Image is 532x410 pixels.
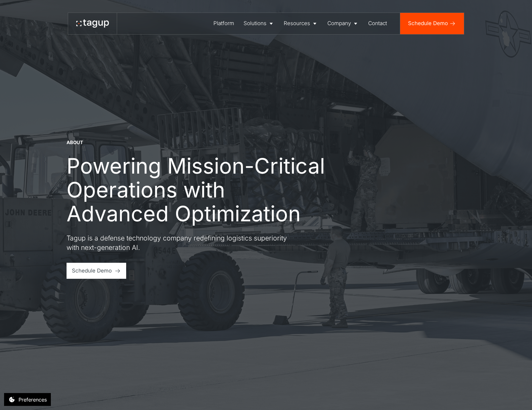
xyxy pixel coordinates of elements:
[67,263,126,279] a: Schedule Demo
[72,267,112,275] div: Schedule Demo
[284,19,310,27] div: Resources
[400,13,464,34] a: Schedule Demo
[368,19,387,27] div: Contact
[323,13,363,34] a: Company
[19,396,47,403] div: Preferences
[327,19,351,27] div: Company
[67,154,330,226] h1: Powering Mission-Critical Operations with Advanced Optimization
[209,13,239,34] a: Platform
[213,19,234,27] div: Platform
[408,19,448,27] div: Schedule Demo
[244,19,266,27] div: Solutions
[279,13,323,34] a: Resources
[67,234,293,252] p: Tagup is a defense technology company redefining logistics superiority with next-generation AI.
[239,13,279,34] a: Solutions
[67,139,83,146] div: About
[364,13,392,34] a: Contact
